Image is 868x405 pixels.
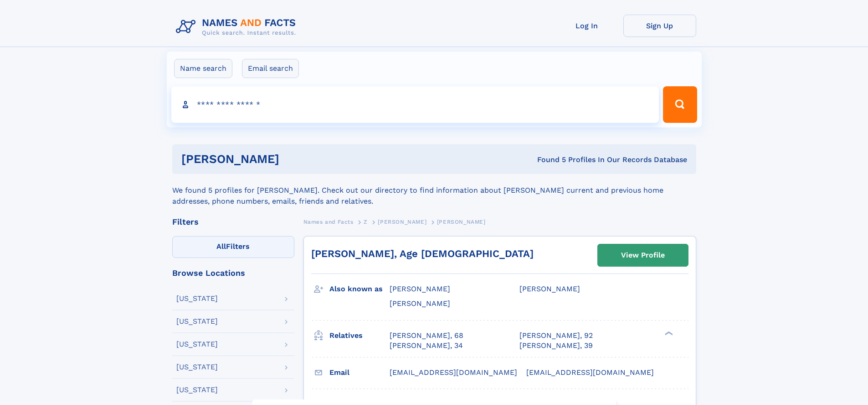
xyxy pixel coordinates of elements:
input: search input [171,86,659,123]
a: [PERSON_NAME], 39 [519,341,593,351]
label: Email search [242,59,299,78]
img: Logo Names and Facts [172,15,303,39]
div: ❯ [663,330,673,336]
h1: [PERSON_NAME] [181,153,408,165]
span: Z [364,219,368,225]
div: We found 5 profiles for [PERSON_NAME]. Check out our directory to find information about [PERSON_... [172,174,696,207]
a: [PERSON_NAME], 34 [390,341,463,351]
div: [US_STATE] [176,318,218,325]
span: All [216,242,226,251]
label: Name search [174,59,232,78]
a: Z [364,216,368,227]
div: [US_STATE] [176,341,218,348]
a: [PERSON_NAME] [378,216,426,227]
a: Sign Up [623,15,696,37]
div: [US_STATE] [176,386,218,394]
a: Log In [550,15,623,37]
a: View Profile [598,244,688,266]
a: Names and Facts [303,216,354,227]
div: Browse Locations [172,269,294,277]
span: [PERSON_NAME] [390,284,450,293]
span: [EMAIL_ADDRESS][DOMAIN_NAME] [526,368,654,377]
div: Found 5 Profiles In Our Records Database [408,155,687,165]
span: [PERSON_NAME] [519,284,580,293]
a: [PERSON_NAME], 68 [390,331,463,341]
h3: Also known as [329,281,390,297]
span: [PERSON_NAME] [437,219,486,225]
span: [PERSON_NAME] [390,299,450,308]
div: Filters [172,218,294,226]
h3: Relatives [329,328,390,343]
div: [US_STATE] [176,363,218,371]
div: View Profile [621,245,665,266]
h3: Email [329,365,390,380]
a: [PERSON_NAME], 92 [519,331,593,341]
span: [EMAIL_ADDRESS][DOMAIN_NAME] [390,368,517,377]
a: [PERSON_NAME], Age [DEMOGRAPHIC_DATA] [311,248,534,259]
button: Search Button [663,86,697,123]
label: Filters [172,236,294,258]
span: [PERSON_NAME] [378,219,426,225]
div: [US_STATE] [176,295,218,302]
